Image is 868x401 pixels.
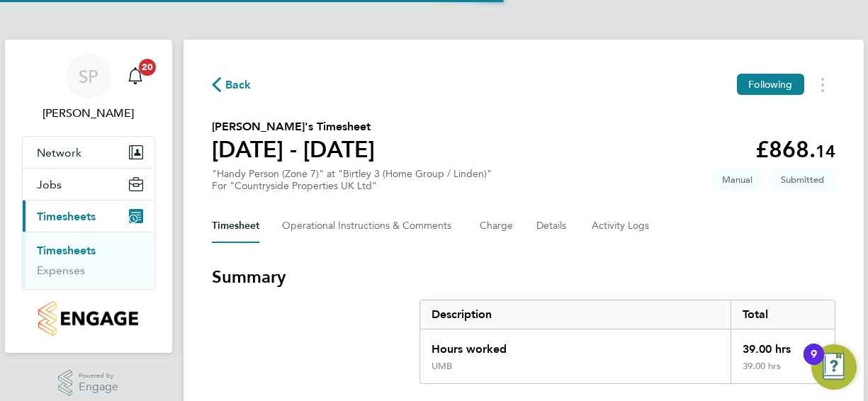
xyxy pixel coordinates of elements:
button: Back [212,76,252,94]
div: Timesheets [23,232,154,289]
a: 20 [121,54,150,99]
div: 9 [811,354,817,373]
app-decimal: £868. [755,136,835,163]
button: Charge [480,209,514,243]
span: 14 [816,141,835,162]
span: Engage [79,381,118,393]
span: Back [225,77,252,94]
span: This timesheet was manually created. [711,168,764,191]
button: Timesheets [23,200,154,232]
div: For "Countryside Properties UK Ltd" [212,180,492,192]
span: Timesheets [37,210,96,223]
span: Following [748,78,792,91]
a: SP[PERSON_NAME] [22,54,155,122]
span: Stephen Purdy [22,105,155,122]
div: 39.00 hrs [731,329,834,361]
button: Network [23,137,154,168]
button: Details [536,209,569,243]
h3: Summary [212,266,835,288]
button: Following [737,74,804,95]
button: Activity Logs [592,209,651,243]
a: Expenses [37,264,85,277]
span: Powered by [79,370,118,382]
button: Timesheets Menu [810,74,835,96]
div: UMB [432,361,452,372]
span: Jobs [37,178,62,191]
button: Jobs [23,169,154,200]
span: 20 [139,59,156,76]
span: SP [79,67,98,86]
a: Powered byEngage [58,370,118,397]
a: Go to home page [22,301,155,336]
button: Open Resource Center, 9 new notifications [811,344,857,390]
h2: [PERSON_NAME]'s Timesheet [212,118,375,135]
div: "Handy Person (Zone 7)" at "Birtley 3 (Home Group / Linden)" [212,168,492,192]
span: Network [37,146,81,159]
img: countryside-properties-logo-retina.png [38,301,138,336]
h1: [DATE] - [DATE] [212,135,375,164]
div: Hours worked [420,329,731,361]
a: Timesheets [37,244,96,257]
div: Description [420,300,731,329]
button: Timesheet [212,209,259,243]
nav: Main navigation [5,40,172,353]
div: Summary [419,300,835,384]
span: This timesheet is Submitted. [770,168,835,191]
button: Operational Instructions & Comments [282,209,457,243]
div: Total [731,300,834,329]
div: 39.00 hrs [731,361,834,383]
